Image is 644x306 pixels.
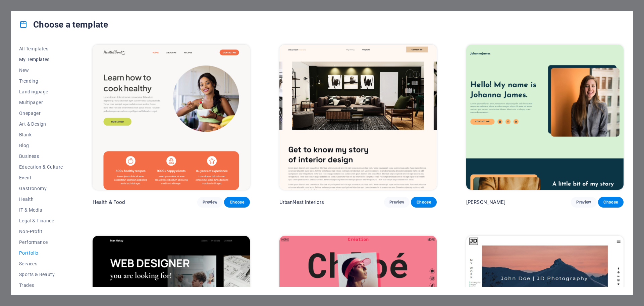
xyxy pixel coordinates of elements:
[19,143,63,148] span: Blog
[19,151,63,162] button: Business
[19,258,63,269] button: Services
[598,197,624,208] button: Choose
[19,226,63,237] button: Non-Profit
[19,78,63,84] span: Trending
[19,162,63,172] button: Education & Culture
[19,239,63,245] span: Performance
[93,45,250,190] img: Health & Food
[19,215,63,226] button: Legal & Finance
[19,86,63,97] button: Landingpage
[203,200,217,205] span: Preview
[19,57,63,62] span: My Templates
[19,186,63,191] span: Gastronomy
[19,280,63,291] button: Trades
[197,197,223,208] button: Preview
[19,65,63,76] button: New
[411,197,436,208] button: Choose
[571,197,596,208] button: Preview
[19,100,63,105] span: Multipager
[19,129,63,140] button: Blank
[19,218,63,223] span: Legal & Finance
[19,54,63,65] button: My Templates
[19,172,63,183] button: Event
[19,121,63,127] span: Art & Design
[19,154,63,159] span: Business
[19,261,63,266] span: Services
[19,248,63,258] button: Portfolio
[466,199,505,206] p: [PERSON_NAME]
[389,200,404,205] span: Preview
[384,197,410,208] button: Preview
[19,250,63,256] span: Portfolio
[19,132,63,137] span: Blank
[19,282,63,288] span: Trades
[19,68,63,73] span: New
[19,196,63,202] span: Health
[19,119,63,129] button: Art & Design
[93,199,125,206] p: Health & Food
[19,207,63,213] span: IT & Media
[19,205,63,215] button: IT & Media
[19,111,63,116] span: Onepager
[224,197,250,208] button: Choose
[19,269,63,280] button: Sports & Beauty
[19,140,63,151] button: Blog
[19,272,63,277] span: Sports & Beauty
[19,76,63,86] button: Trending
[19,194,63,205] button: Health
[19,19,108,30] h4: Choose a template
[19,89,63,94] span: Landingpage
[466,45,624,190] img: Johanna James
[19,46,63,51] span: All Templates
[19,164,63,170] span: Education & Culture
[279,199,324,206] p: UrbanNest Interiors
[19,97,63,108] button: Multipager
[19,43,63,54] button: All Templates
[603,200,618,205] span: Choose
[19,183,63,194] button: Gastronomy
[416,200,431,205] span: Choose
[229,200,244,205] span: Choose
[19,237,63,248] button: Performance
[19,108,63,119] button: Onepager
[576,200,591,205] span: Preview
[19,229,63,234] span: Non-Profit
[19,175,63,180] span: Event
[279,45,437,190] img: UrbanNest Interiors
